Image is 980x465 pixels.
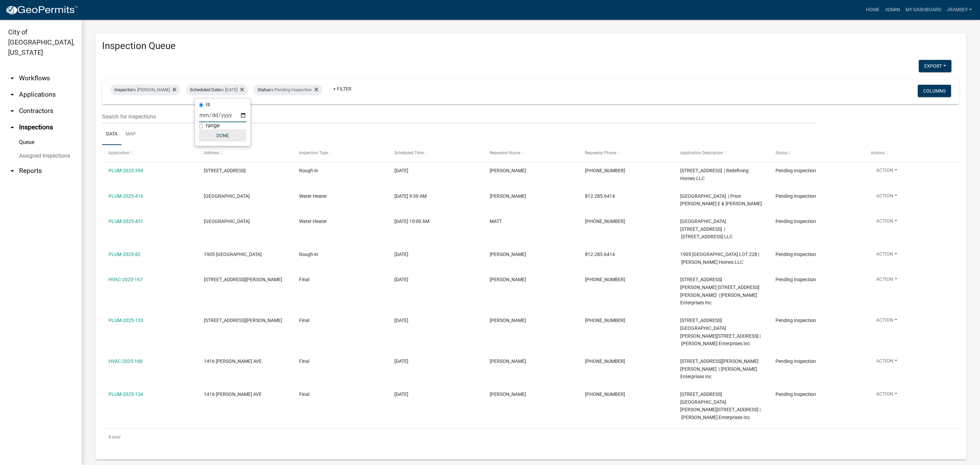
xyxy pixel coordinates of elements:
[585,277,625,282] span: 502-888-9335
[680,252,759,265] span: 1905 MYSTIC FALLS CIRCLE LOT 228 | Klein Homes LLC
[102,145,197,161] datatable-header-cell: Application
[775,193,816,199] span: Pending Inspection
[204,219,250,224] span: 4701 HAMBURG PIKE
[109,252,141,257] a: PLUM-2025-82
[944,3,975,16] a: jramsey
[190,87,220,92] span: Scheduled Date
[871,150,885,155] span: Actions
[871,357,903,367] button: Action
[293,145,388,161] datatable-header-cell: Inspection Type
[775,252,816,257] span: Pending Inspection
[585,318,625,323] span: 502-888-9335
[490,391,526,397] span: JASON
[585,358,625,364] span: 502-888-9335
[490,318,526,323] span: JASON
[204,193,250,199] span: 1414 NINTH STREET EAST
[490,358,526,364] span: JASON
[769,145,864,161] datatable-header-cell: Status
[102,429,960,446] div: 8 total
[919,60,951,72] button: Export
[121,124,140,145] a: Map
[204,358,262,364] span: 1416 MITCHELL AVE
[578,145,674,161] datatable-header-cell: Requestor Phone
[254,84,322,95] div: is Pending Inspection
[483,145,578,161] datatable-header-cell: Requestor Name
[871,390,903,400] button: Action
[490,193,526,199] span: Richard Stemler
[299,358,309,364] span: Final
[871,317,903,326] button: Action
[109,219,143,224] a: PLUM-2025-431
[585,168,625,173] span: 812-590-5467
[299,277,309,282] span: Final
[299,150,328,155] span: Inspection Type
[299,318,309,323] span: Final
[918,85,951,97] button: Columns
[490,252,526,257] span: Jeremy Ramsey
[8,167,16,175] i: arrow_drop_down
[680,168,749,181] span: 924 CHESTNUT STREET, EAST | Redefining Homes LLC
[8,91,16,99] i: arrow_drop_down
[680,358,758,380] span: 1416 MITCHELL AVE 1416 Mitchell Avenue | Chase Murphy Enterprises Inc
[871,251,903,260] button: Action
[680,193,762,207] span: 1414 NINTH STREET EAST | Price Hardin E & Paula G
[199,129,247,142] button: Done
[775,150,787,155] span: Status
[674,145,769,161] datatable-header-cell: Application Description
[394,390,477,398] div: [DATE]
[109,277,143,282] a: HVAC-2025-167
[490,277,526,282] span: JASON
[903,3,944,16] a: My Dashboard
[204,168,246,173] span: 924 CHESTNUT STREET, EAST
[775,168,816,173] span: Pending Inspection
[680,391,761,420] span: 1416 MITCHELL AVE 7102 Brick Church RD | Chase Murphy Enterprises Inc
[585,219,625,224] span: 317-260-9201
[197,145,293,161] datatable-header-cell: Address
[882,3,903,16] a: Admin
[864,145,960,161] datatable-header-cell: Actions
[871,276,903,286] button: Action
[490,168,526,173] span: Jeremy Ramsey
[109,391,143,397] a: PLUM-2025-134
[394,192,477,200] div: [DATE] 9:30 AM
[258,87,270,92] span: Status
[8,123,16,131] i: arrow_drop_up
[328,83,357,95] a: + Filter
[206,123,219,128] label: range
[109,150,130,155] span: Application
[299,252,318,257] span: Rough-in
[204,277,282,282] span: 104 MARY STREET
[394,218,477,225] div: [DATE] 10:00 AM
[490,150,520,155] span: Requestor Name
[871,218,903,227] button: Action
[299,391,309,397] span: Final
[102,124,121,145] a: Data
[775,391,816,397] span: Pending Inspection
[775,358,816,364] span: Pending Inspection
[585,150,616,155] span: Requestor Phone
[775,219,816,224] span: Pending Inspection
[394,251,477,258] div: [DATE]
[680,150,723,155] span: Application Description
[109,168,143,173] a: PLUM-2025-394
[299,193,327,199] span: Water Heater
[680,318,761,346] span: 104 MARY STREET 7102 Brick Church RD | Chase Murphy Enterprises Inc
[871,167,903,177] button: Action
[394,317,477,324] div: [DATE]
[109,318,143,323] a: PLUM-2025-133
[394,357,477,365] div: [DATE]
[775,318,816,323] span: Pending Inspection
[114,87,133,92] span: Inspector
[204,252,262,257] span: 1905 MYSTIC FALLS CIRCLE
[394,276,477,284] div: [DATE]
[680,277,759,305] span: 104 MARY STREET 104 Mary Street | Chase Murphy Enterprises Inc
[775,277,816,282] span: Pending Inspection
[490,219,502,224] span: MATT
[863,3,882,16] a: Home
[394,150,424,155] span: Scheduled Time
[206,102,210,107] label: is
[110,84,180,95] div: is [PERSON_NAME]
[204,318,282,323] span: 104 MARY STREET
[299,168,318,173] span: Rough-in
[8,107,16,115] i: arrow_drop_down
